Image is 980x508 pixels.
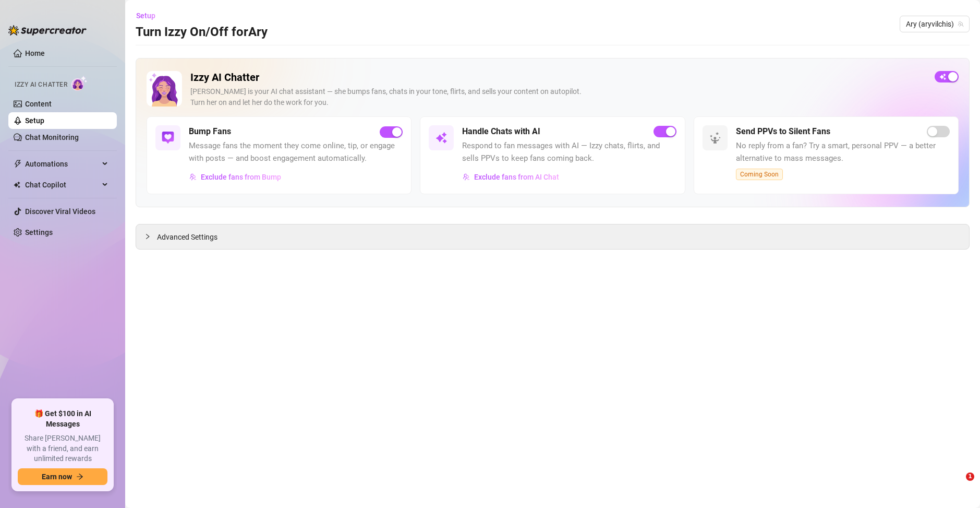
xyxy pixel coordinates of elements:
[71,76,88,91] img: AI Chatter
[435,132,447,144] img: svg%3e
[162,132,174,144] img: svg%3e
[474,173,559,181] span: Exclude fans from AI Chat
[736,169,783,180] span: Coming Soon
[147,71,182,107] img: Izzy AI Chatter
[15,80,67,90] span: Izzy AI Chatter
[189,125,231,138] h5: Bump Fans
[25,49,45,57] a: Home
[14,181,20,188] img: Chat Copilot
[945,472,970,498] iframe: Intercom live chat
[189,169,282,185] button: Exclude fans from Bump
[709,132,721,144] img: svg%3e
[25,176,99,193] span: Chat Copilot
[736,140,950,164] span: No reply from a fan? Try a smart, personal PPV — a better alternative to mass messages.
[18,468,107,485] button: Earn nowarrow-right
[462,140,676,164] span: Respond to fan messages with AI — Izzy chats, flirts, and sells PPVs to keep fans coming back.
[144,231,157,242] div: collapsed
[136,7,164,24] button: Setup
[462,169,560,185] button: Exclude fans from AI Chat
[25,100,52,108] a: Content
[190,71,926,84] h2: Izzy AI Chatter
[136,24,268,41] h3: Turn Izzy On/Off for Ary
[8,25,87,36] img: logo-BBDzfeDw.svg
[144,233,151,240] span: collapsed
[25,133,79,141] a: Chat Monitoring
[966,472,974,481] span: 1
[157,231,217,243] span: Advanced Settings
[190,86,926,108] div: [PERSON_NAME] is your AI chat assistant — she bumps fans, chats in your tone, flirts, and sells y...
[736,125,830,138] h5: Send PPVs to Silent Fans
[76,473,83,480] span: arrow-right
[136,11,155,20] span: Setup
[14,160,22,168] span: thunderbolt
[18,409,107,429] span: 🎁 Get $100 in AI Messages
[25,116,44,125] a: Setup
[25,207,95,216] a: Discover Viral Videos
[25,156,99,172] span: Automations
[906,16,963,32] span: Ary (aryvilchis)
[42,472,72,481] span: Earn now
[189,173,197,181] img: svg%3e
[958,21,964,27] span: team
[18,433,107,464] span: Share [PERSON_NAME] with a friend, and earn unlimited rewards
[189,140,403,164] span: Message fans the moment they come online, tip, or engage with posts — and boost engagement automa...
[463,173,470,181] img: svg%3e
[462,125,540,138] h5: Handle Chats with AI
[201,173,281,181] span: Exclude fans from Bump
[25,228,53,237] a: Settings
